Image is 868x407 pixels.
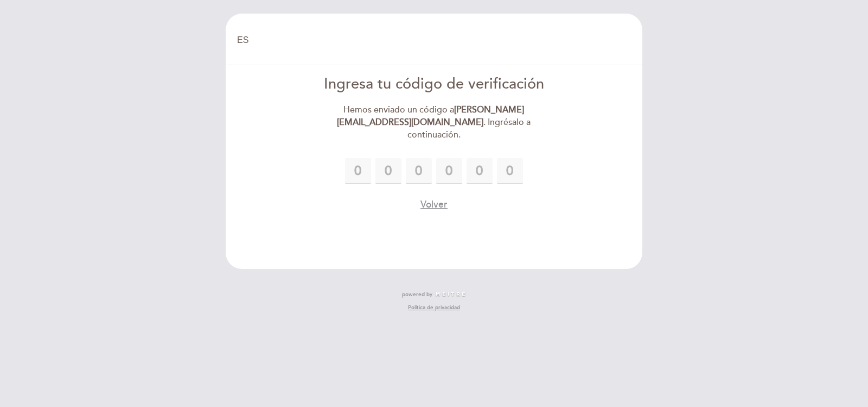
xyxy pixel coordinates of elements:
[345,158,371,184] input: 0
[375,158,401,184] input: 0
[337,104,524,128] strong: [PERSON_NAME][EMAIL_ADDRESS][DOMAIN_NAME]
[467,158,493,184] input: 0
[406,158,432,184] input: 0
[497,158,523,184] input: 0
[435,292,466,297] img: MEITRE
[310,104,559,141] div: Hemos enviado un código a . Ingrésalo a continuación.
[402,291,432,298] span: powered by
[436,158,462,184] input: 0
[402,291,466,298] a: powered by
[420,198,448,211] button: Volver
[310,74,559,95] div: Ingresa tu código de verificación
[408,304,460,311] a: Política de privacidad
